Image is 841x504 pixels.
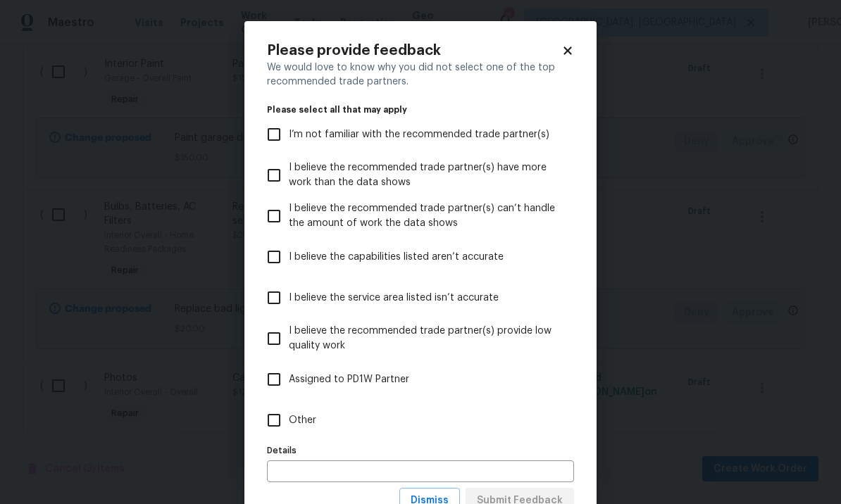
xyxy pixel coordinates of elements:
[289,250,504,265] span: I believe the capabilities listed aren’t accurate
[289,160,563,190] span: I believe the recommended trade partner(s) have more work than the data shows
[289,127,549,142] span: I’m not familiar with the recommended trade partner(s)
[267,61,574,89] div: We would love to know why you did not select one of the top recommended trade partners.
[267,44,561,58] h2: Please provide feedback
[267,446,574,455] label: Details
[289,291,499,305] span: I believe the service area listed isn’t accurate
[289,413,316,428] span: Other
[289,324,563,353] span: I believe the recommended trade partner(s) provide low quality work
[289,372,409,387] span: Assigned to PD1W Partner
[267,106,574,114] legend: Please select all that may apply
[289,201,563,231] span: I believe the recommended trade partner(s) can’t handle the amount of work the data shows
